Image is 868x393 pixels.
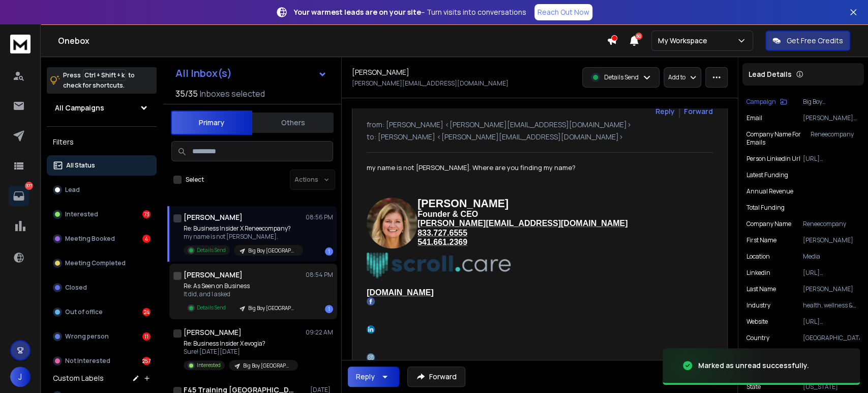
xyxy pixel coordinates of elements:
p: Company Name [746,220,791,228]
p: 08:54 PM [306,271,333,279]
p: Re: Business Insider X evogia? [184,340,298,348]
h1: [PERSON_NAME] [352,67,409,77]
div: Reply [356,372,375,382]
button: Reply [348,367,399,387]
span: 35 / 35 [175,88,198,100]
p: Closed [65,284,87,292]
p: Details Send [197,304,226,312]
span: . [447,229,449,237]
p: Big Boy [GEOGRAPHIC_DATA] [248,304,297,312]
p: [URL][DOMAIN_NAME][PERSON_NAME] [803,269,860,277]
p: [URL][DOMAIN_NAME][PERSON_NAME] [803,155,860,163]
p: It did, and I asked [184,290,303,298]
a: [DOMAIN_NAME] [367,288,434,297]
strong: Your warmest leads are on your site [294,7,421,17]
p: Wrong person [65,332,109,341]
p: Big Boy [GEOGRAPHIC_DATA] [248,247,297,255]
h1: [PERSON_NAME] [184,270,243,280]
img: logo [10,35,31,53]
p: Re: As Seen on Business [184,282,303,290]
p: my name is not [PERSON_NAME]. [184,233,303,241]
p: Details Send [197,246,226,254]
p: Out of office [65,308,103,316]
p: Add to [668,73,685,81]
button: Forward [407,367,465,387]
p: 377 [25,182,33,190]
button: Lead [47,180,157,200]
p: Big Boy [GEOGRAPHIC_DATA] [243,362,292,370]
button: Campaign [746,98,787,106]
span: Founder & CEO [417,210,478,218]
button: Wrong person11 [47,326,157,347]
p: location [746,252,770,261]
div: 1 [325,305,333,313]
img: LinkedIn [367,325,375,333]
button: Get Free Credits [765,31,850,51]
p: – Turn visits into conversations [294,7,526,17]
p: Interested [197,361,221,369]
img: A black background with blue letters<br><br>AI-generated content may be incorrect. [367,252,511,278]
p: [PERSON_NAME][EMAIL_ADDRESS][DOMAIN_NAME] [803,114,860,122]
span: 6555 [449,229,467,237]
p: 08:56 PM [306,213,333,221]
h1: [PERSON_NAME] [184,212,243,222]
button: Interested73 [47,204,157,224]
p: [URL][DOMAIN_NAME] [803,318,860,326]
p: Sure! [DATE][DATE] [184,348,298,356]
span: 2369 [449,238,467,246]
label: Select [186,176,204,184]
span: 541 [417,238,431,246]
button: Closed [47,277,157,298]
p: Email [746,114,762,122]
p: Lead [65,186,80,194]
img: Instagram [367,353,375,361]
h3: Inboxes selected [200,88,265,100]
div: Marked as unread successfully. [698,360,809,371]
button: Others [252,111,334,134]
img: image003.png [367,315,368,316]
a: 541.661.2369 [417,238,467,246]
p: 09:22 AM [306,328,333,336]
p: Reneecompany [803,220,860,228]
div: 257 [142,357,151,365]
p: My Workspace [658,36,711,46]
p: [PERSON_NAME][EMAIL_ADDRESS][DOMAIN_NAME] [352,79,508,88]
a: LinkedIn [367,325,664,333]
a: [PERSON_NAME][EMAIL_ADDRESS][DOMAIN_NAME] [417,219,627,228]
p: [GEOGRAPHIC_DATA] [803,334,860,342]
button: Reply [655,106,675,117]
span: 50 [635,33,642,40]
span: . [447,238,449,246]
a: Instagram [367,353,664,361]
p: Company Name for Emails [746,130,811,147]
p: Country [746,334,769,342]
button: All Status [47,155,157,176]
span: 661 [433,238,447,246]
div: my name is not [PERSON_NAME]. Where are you finding my name? [367,163,664,173]
div: 4 [142,235,151,243]
button: Meeting Completed [47,253,157,273]
p: to: [PERSON_NAME] <[PERSON_NAME][EMAIL_ADDRESS][DOMAIN_NAME]> [367,132,713,142]
div: 73 [142,210,151,218]
button: Not Interested257 [47,351,157,371]
p: Reneecompany [811,130,860,147]
p: Interested [65,210,98,218]
p: Press to check for shortcuts. [63,70,135,91]
div: 1 [325,247,333,256]
h1: All Inbox(s) [175,68,232,78]
img: image026.png [367,198,417,248]
p: Re: Business Insider X Reneecompany? [184,224,303,233]
button: All Inbox(s) [167,63,335,83]
a: Reach Out Now [534,4,592,20]
p: health, wellness & fitness [803,301,860,310]
p: Reach Out Now [537,7,589,17]
p: Big Boy [GEOGRAPHIC_DATA] [803,98,860,106]
div: 11 [142,332,151,341]
a: Facebook [367,297,664,305]
div: 24 [142,308,151,316]
p: linkedin [746,269,770,277]
span: 833 [417,229,431,237]
p: Annual Revenue [746,187,793,195]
